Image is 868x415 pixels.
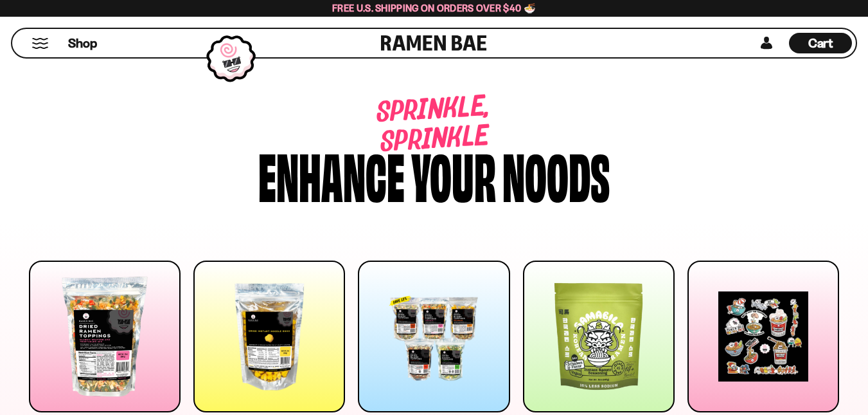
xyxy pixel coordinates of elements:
a: Shop [68,33,97,53]
button: Mobile Menu Trigger [31,38,49,49]
span: Shop [68,35,97,52]
div: noods [502,143,610,205]
span: Cart [808,35,833,51]
div: Cart [789,29,852,57]
div: your [411,143,496,205]
div: Enhance [258,143,405,205]
span: Free U.S. Shipping on Orders over $40 🍜 [332,2,536,14]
